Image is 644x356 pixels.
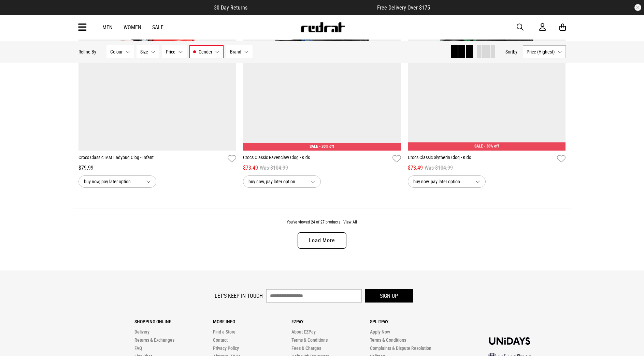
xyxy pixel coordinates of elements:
[291,319,370,324] p: Ezpay
[78,49,96,55] p: Refine By
[166,49,175,55] span: Price
[489,337,530,345] img: Unidays
[78,175,156,188] button: buy now, pay later option
[243,154,390,164] a: Crocs Classic Ravenclaw Clog - Kids
[408,154,555,164] a: Crocs Classic Slytherin Clog - Kids
[213,319,291,324] p: More Info
[474,144,483,149] span: SALE
[505,48,517,56] button: Sortby
[484,144,499,149] span: - 30% off
[199,49,212,55] span: Gender
[377,4,430,11] span: Free Delivery Over $175
[134,337,174,343] a: Returns & Exchanges
[260,164,288,172] span: Was $104.99
[425,164,453,172] span: Was $104.99
[84,177,141,186] span: buy now, pay later option
[213,329,235,335] a: Find a Store
[343,219,357,226] button: View All
[102,24,113,31] a: Men
[291,329,316,335] a: About EZPay
[291,337,328,343] a: Terms & Conditions
[261,4,363,11] iframe: Customer reviews powered by Trustpilot
[243,164,258,172] span: $73.49
[300,22,345,32] img: Redrat logo
[137,45,159,58] button: Size
[226,45,253,58] button: Brand
[215,293,263,299] label: Let's keep in touch
[213,337,228,343] a: Contact
[413,177,470,186] span: buy now, pay later option
[134,329,149,335] a: Delivery
[230,49,241,55] span: Brand
[213,345,239,351] a: Privacy Policy
[162,45,187,58] button: Price
[408,175,486,188] button: buy now, pay later option
[189,45,224,58] button: Gender
[140,49,148,55] span: Size
[527,49,555,55] span: Price (Highest)
[408,164,423,172] span: $73.49
[370,337,406,343] a: Terms & Conditions
[298,232,346,249] a: Load More
[370,345,431,351] a: Complaints & Dispute Resolution
[513,49,517,55] span: by
[134,319,213,324] p: Shopping Online
[287,220,340,225] span: You've viewed 24 of 27 products
[370,319,448,324] p: Splitpay
[291,345,321,351] a: Fees & Charges
[110,49,123,55] span: Colour
[370,329,390,335] a: Apply Now
[365,289,413,303] button: Sign up
[214,4,247,11] span: 30 Day Returns
[243,175,321,188] button: buy now, pay later option
[106,45,134,58] button: Colour
[319,144,334,149] span: - 30% off
[152,24,163,31] a: Sale
[523,45,566,58] button: Price (Highest)
[134,345,142,351] a: FAQ
[248,177,305,186] span: buy now, pay later option
[124,24,141,31] a: Women
[78,164,237,172] div: $79.99
[78,154,225,164] a: Crocs Classic IAM Ladybug Clog - Infant
[310,144,318,149] span: SALE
